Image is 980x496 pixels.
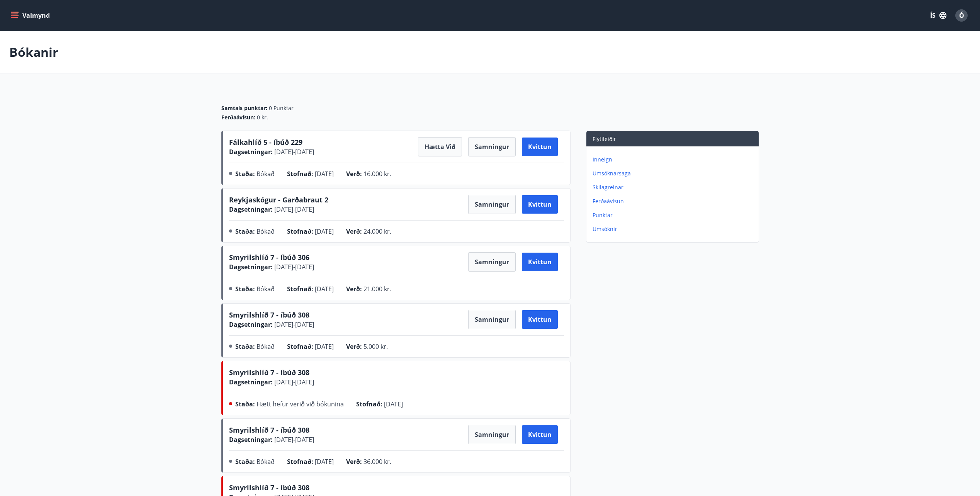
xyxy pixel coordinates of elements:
[363,227,391,236] span: 24.000 kr.
[235,342,255,351] span: Staða :
[363,342,388,351] span: 5.000 kr.
[363,285,391,293] span: 21.000 kr.
[952,6,971,25] button: Ó
[468,137,516,156] button: Samningur
[273,378,314,386] span: [DATE] - [DATE]
[221,104,267,112] span: Samtals punktar :
[346,227,362,236] span: Verð :
[593,211,756,219] p: Punktar
[593,156,756,163] p: Inneign
[418,137,462,156] button: Hætta við
[287,170,313,178] span: Stofnað :
[346,457,362,466] span: Verð :
[229,435,273,444] span: Dagsetningar :
[522,138,558,156] button: Kvittun
[287,285,313,293] span: Stofnað :
[287,227,313,236] span: Stofnað :
[257,114,268,121] span: 0 kr.
[235,227,255,236] span: Staða :
[9,44,58,61] p: Bókanir
[235,457,255,466] span: Staða :
[287,457,313,466] span: Stofnað :
[926,8,951,22] button: ÍS
[229,483,309,492] span: Smyrilshlíð 7 - íbúð 308
[229,263,273,271] span: Dagsetningar :
[593,183,756,191] p: Skilagreinar
[468,252,516,272] button: Samningur
[229,195,328,204] span: Reykjaskógur - Garðabraut 2
[235,285,255,293] span: Staða :
[315,285,334,293] span: [DATE]
[256,227,275,236] span: Bókað
[468,195,516,214] button: Samningur
[363,457,391,466] span: 36.000 kr.
[256,457,275,466] span: Bókað
[363,170,391,178] span: 16.000 kr.
[256,342,275,351] span: Bókað
[315,342,334,351] span: [DATE]
[522,310,558,329] button: Kvittun
[468,425,516,444] button: Samningur
[269,104,294,112] span: 0 Punktar
[346,170,362,178] span: Verð :
[235,400,255,408] span: Staða :
[522,425,558,444] button: Kvittun
[273,205,314,214] span: [DATE] - [DATE]
[256,285,275,293] span: Bókað
[593,197,756,205] p: Ferðaávísun
[593,170,756,177] p: Umsóknarsaga
[273,435,314,444] span: [DATE] - [DATE]
[356,400,382,408] span: Stofnað :
[9,8,53,22] button: menu
[522,195,558,214] button: Kvittun
[235,170,255,178] span: Staða :
[346,342,362,351] span: Verð :
[273,148,314,156] span: [DATE] - [DATE]
[593,225,756,233] p: Umsóknir
[384,400,403,408] span: [DATE]
[315,170,334,178] span: [DATE]
[315,227,334,236] span: [DATE]
[256,170,275,178] span: Bókað
[229,205,273,214] span: Dagsetningar :
[315,457,334,466] span: [DATE]
[346,285,362,293] span: Verð :
[221,114,255,121] span: Ferðaávísun :
[229,310,309,319] span: Smyrilshlíð 7 - íbúð 308
[229,138,302,147] span: Fálkahlíð 5 - íbúð 229
[468,310,516,329] button: Samningur
[287,342,313,351] span: Stofnað :
[593,135,616,143] span: Flýtileiðir
[273,263,314,271] span: [DATE] - [DATE]
[229,148,273,156] span: Dagsetningar :
[229,368,309,377] span: Smyrilshlíð 7 - íbúð 308
[522,253,558,271] button: Kvittun
[273,320,314,329] span: [DATE] - [DATE]
[229,378,273,386] span: Dagsetningar :
[229,425,309,435] span: Smyrilshlíð 7 - íbúð 308
[229,320,273,329] span: Dagsetningar :
[959,11,964,20] span: Ó
[256,400,344,408] span: Hætt hefur verið við bókunina
[229,253,309,262] span: Smyrilshlíð 7 - íbúð 306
